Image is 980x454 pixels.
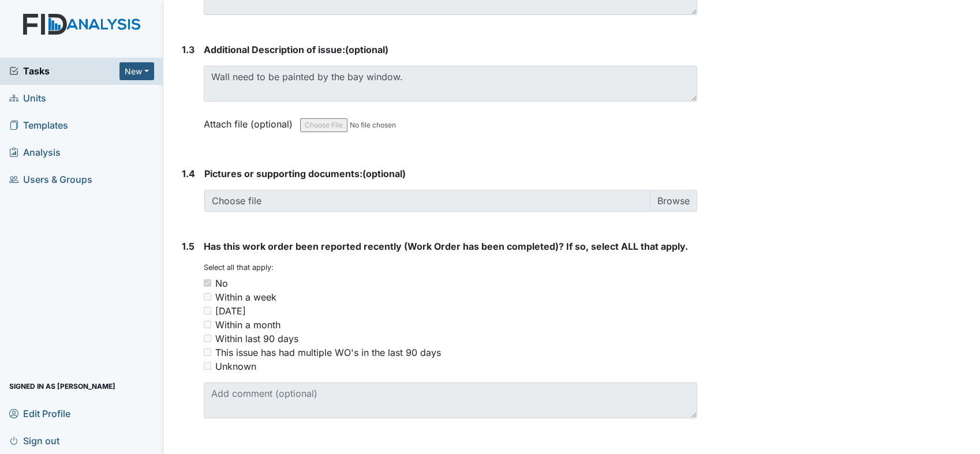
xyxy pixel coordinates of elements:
[9,171,92,189] span: Users & Groups
[182,239,194,253] label: 1.5
[215,304,246,318] div: [DATE]
[204,43,697,57] strong: (optional)
[182,167,195,181] label: 1.4
[204,66,697,102] textarea: Wall need to be painted by the bay window.
[182,43,194,57] label: 1.3
[215,290,276,304] div: Within a week
[204,241,688,252] span: Has this work order been reported recently (Work Order has been completed)? If so, select ALL tha...
[204,168,362,179] span: Pictures or supporting documents:
[204,293,211,301] input: Within a week
[9,64,119,78] a: Tasks
[215,276,228,290] div: No
[204,321,211,328] input: Within a month
[204,263,274,272] small: Select all that apply:
[204,111,297,131] label: Attach file (optional)
[204,307,211,314] input: [DATE]
[9,377,115,395] span: Signed in as [PERSON_NAME]
[204,44,345,55] span: Additional Description of issue:
[9,404,70,422] span: Edit Profile
[204,362,211,370] input: Unknown
[215,359,256,373] div: Unknown
[9,432,59,449] span: Sign out
[204,167,697,181] strong: (optional)
[215,318,280,332] div: Within a month
[9,117,68,134] span: Templates
[204,348,211,356] input: This issue has had multiple WO's in the last 90 days
[204,335,211,342] input: Within last 90 days
[204,279,211,287] input: No
[9,89,46,107] span: Units
[215,332,298,346] div: Within last 90 days
[9,144,61,162] span: Analysis
[119,62,154,80] button: New
[215,346,441,359] div: This issue has had multiple WO's in the last 90 days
